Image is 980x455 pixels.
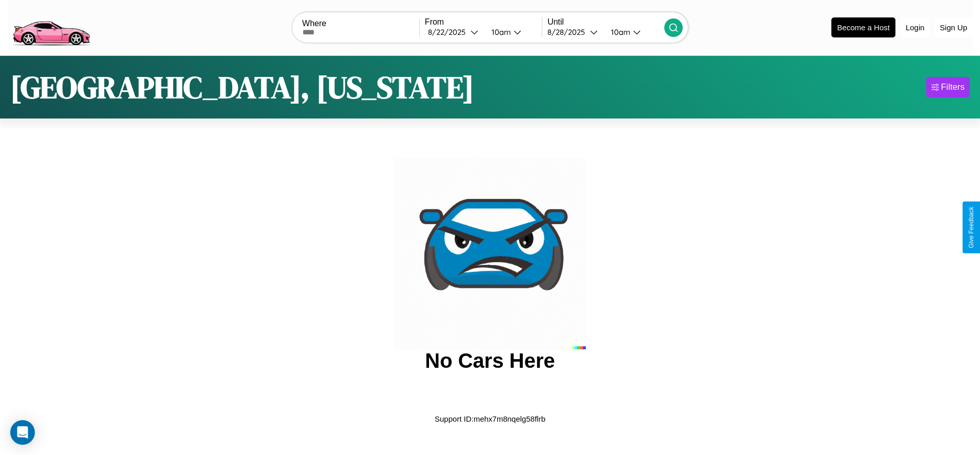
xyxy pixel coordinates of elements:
div: Filters [941,82,965,92]
button: Filters [926,77,970,97]
h1: [GEOGRAPHIC_DATA], [US_STATE] [10,66,474,108]
div: 10am [486,27,514,37]
button: Sign Up [935,18,972,37]
button: 10am [483,27,542,37]
p: Support ID: mehx7m8nqelg58flrb [435,412,545,426]
div: 8 / 28 / 2025 [547,27,590,37]
button: Login [901,18,930,37]
div: 8 / 22 / 2025 [428,27,471,37]
button: 8/22/2025 [425,27,483,37]
div: 10am [606,27,633,37]
label: Until [547,17,664,27]
h2: No Cars Here [425,349,555,372]
button: Become a Host [831,17,895,37]
div: Open Intercom Messenger [10,420,35,445]
img: logo [8,5,94,48]
label: From [425,17,542,27]
div: Give Feedback [968,207,975,248]
button: 10am [603,27,664,37]
label: Where [302,19,419,28]
img: car [394,157,586,349]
